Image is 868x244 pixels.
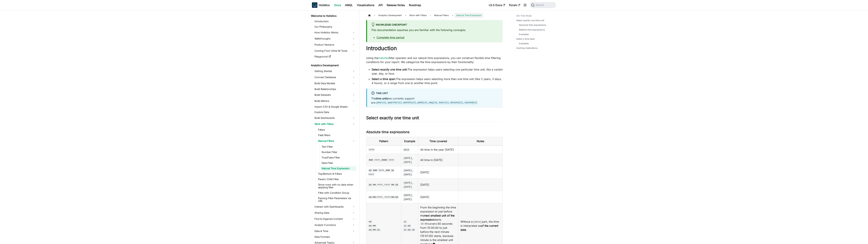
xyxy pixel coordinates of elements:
code: [DATE] [403,198,412,201]
th: Example [401,137,418,145]
a: Work with Filters [313,121,356,127]
a: How Holistics Works [313,30,356,35]
a: Build Datasets [313,92,356,98]
nav: Docs sidebar [309,10,359,244]
div: Knowledge Checkpoint [371,23,499,27]
th: Pattern [366,137,401,145]
a: True/False Filter [321,155,356,160]
td: All time in [DATE] [418,154,458,166]
td: [DATE] [418,191,458,203]
a: matches [378,56,389,60]
a: HolisticsHolisticsHolistics [312,2,330,8]
a: Connect Database [313,75,356,80]
a: Number Filter [321,150,356,155]
code: DD/MM/YYYY [368,196,383,199]
a: Show rows with no data when applying filter [317,182,356,190]
a: Date & Time [313,228,356,234]
a: API [376,2,385,8]
code: minute(s) [450,101,463,104]
strong: time units [376,97,388,100]
img: Holistics [312,2,317,8]
a: Manual Filters [317,138,356,144]
h3: Absolute time expressions [366,130,503,134]
a: Examples [519,33,529,36]
td: , [401,191,418,203]
td: , [366,191,401,203]
p: Using the filter operator and our natural time expressions, you can construct flexible time filte... [366,56,503,64]
li: The expression helps users selecting one particular time unit, like a certain year, day, or hour. [372,67,503,76]
strong: Select a time span: [372,77,396,81]
th: Notes [458,137,503,145]
a: Filter with Condition Group [317,190,356,195]
td: , [401,178,418,191]
code: [DATE] [403,156,412,160]
code: second(s) [464,101,478,104]
code: MMM YYYY [368,158,380,162]
a: Caching implications [516,46,538,50]
a: Getting Started [313,68,356,74]
h2: Select exactly one time unit [366,115,503,122]
span: Search [535,4,546,7]
button: Search (Command+K) [530,2,556,8]
a: Relative time expressions [519,28,545,31]
code: [date] [473,220,482,223]
a: Data Formats [313,235,356,239]
nav: Breadcrumbs [366,13,503,18]
a: Roadmap [407,2,423,8]
code: YYYY-MM-DD [384,183,399,187]
span: Work with Filters [408,13,428,18]
td: [DATE] [418,166,458,178]
a: Build Data Models [313,81,356,86]
code: MMM DD YYYY [368,169,394,176]
code: MMMM YYYY [381,158,394,162]
span: Manual Filters [432,13,450,18]
a: Coming From Other BI Tools [313,48,356,54]
code: HH [368,220,372,223]
th: Time covered [418,137,458,145]
a: Interact with Dashboards [313,204,356,209]
a: Complete time period [377,36,404,39]
td: All time in the year [DATE] [418,145,458,154]
strong: of the current date [460,224,498,231]
code: [DATE] [403,169,412,172]
code: DD MMM YYYY [368,169,384,172]
a: Absolute time expressions [519,23,546,27]
a: Visualizations [355,2,376,8]
a: Filters [317,127,356,132]
a: Date Filter [321,161,356,165]
a: Build Metrics [313,98,356,104]
code: 15 [403,220,407,223]
td: [DATE] [418,178,458,191]
a: Field filters [317,133,356,138]
a: Import CSV & Google Sheets [313,104,356,109]
a: Passing Filter Parameters via URL [317,196,356,203]
a: AMQL [343,2,355,8]
a: Text Filter [321,144,356,149]
span: Natural Time Expression [455,13,483,18]
strong: Select exactly one time unit: [372,68,408,71]
a: Sharing Data [313,210,356,216]
code: 2024 [403,148,410,151]
code: 15:00 [403,224,411,228]
code: YYYY [368,148,375,151]
code: [DATE] [403,160,412,164]
code: [DATE] [403,194,412,197]
a: Our Philosophy [313,24,356,29]
code: YYYY/MM/DD [384,196,399,199]
a: Release Notes [385,2,407,8]
a: Select a time span [516,37,535,40]
a: Walkthroughs [313,36,356,41]
code: DD-MM-YYYY [368,183,383,187]
a: Welcome to Holistics [310,14,356,18]
strong: next smallest unit of the expression [420,214,455,221]
a: Docs [332,2,343,8]
p: The we currently support are: , , , , , , , [371,96,499,105]
code: months(s) [403,101,416,104]
div: Time unit [371,91,499,96]
code: quarter(s) [387,101,402,104]
a: Select exactly one time unit [516,19,544,22]
a: Find & Organize Content [313,216,356,222]
a: Product Versions [313,42,356,47]
td: , [366,166,401,178]
a: Build Relationships [313,87,356,91]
